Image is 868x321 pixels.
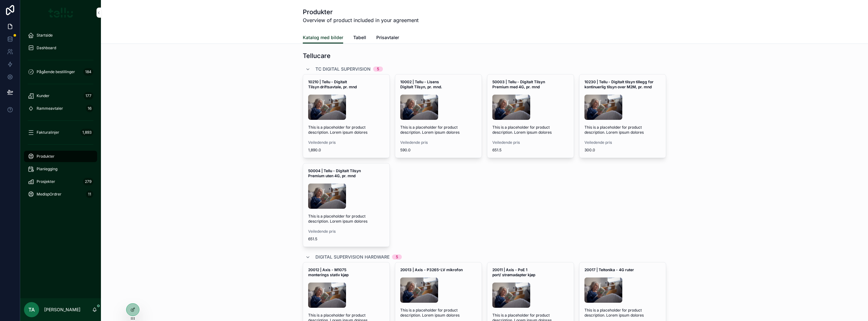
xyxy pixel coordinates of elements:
span: This is a placeholder for product description. Lorem ipsum dolores [308,125,384,135]
a: Rammeavtaler16 [24,103,97,114]
span: TA [28,306,35,313]
span: 651.5 [308,236,384,242]
div: 279 [83,178,93,185]
a: Kunder177 [24,90,97,102]
img: digitalt-tilsyn-scaled-aspect-ratio-3-2-600x400.jpg [584,277,622,303]
span: Tabell [353,34,366,41]
img: App logo [48,8,73,18]
span: Rammeavtaler [37,106,63,111]
span: Veiledende pris [308,140,384,145]
span: Veiledende pris [400,140,477,145]
div: 177 [84,92,93,100]
h1: Produkter [303,8,419,16]
img: digitalt-tilsyn-scaled-aspect-ratio-3-2-600x400.jpg [308,283,346,308]
h1: Tellucare [303,51,331,60]
span: Planlegging [37,166,57,172]
a: Startside [24,30,97,41]
a: 10230 | Tellu - Digitalt tilsyn tillegg for kontinuerlig tilsyn over M2M, pr. mnddigitalt-tilsyn-... [579,74,666,158]
img: digitalt-tilsyn-scaled-aspect-ratio-3-2-600x400.jpg [400,95,438,120]
a: Pågående bestillinger184 [24,66,97,78]
span: Produkter [37,154,55,159]
span: Dashboard [37,45,56,50]
span: 300.0 [584,148,661,153]
span: Startside [37,33,53,38]
span: MedispOrdrer [37,192,62,197]
a: Produkter [24,151,97,162]
span: This is a placeholder for product description. Lorem ipsum dolores [400,308,477,318]
strong: 20011 | Axis - PoE 1 port/ strømadapter kjøp [492,267,535,277]
strong: 20017 | Teltonika - 4G ruter [584,267,634,272]
a: MedispOrdrer11 [24,189,97,200]
strong: 50003 | Tellu - Digitalt Tilsyn Premium med 4G, pr. mnd [492,79,546,89]
strong: 10230 | Tellu - Digitalt tilsyn tillegg for kontinuerlig tilsyn over M2M, pr. mnd [584,79,654,89]
a: 10210 | Tellu - Digitalt Tilsyn driftsavtale, pr. mnddigitalt-tilsyn-scaled-aspect-ratio-3-2-600x... [303,74,390,158]
strong: 50004 | Tellu - Digitalt Tilsyn Premium uten 4G, pr. mnd [308,168,362,178]
a: 50003 | Tellu - Digitalt Tilsyn Premium med 4G, pr. mnddigitalt-tilsyn-scaled-aspect-ratio-3-2-60... [487,74,574,158]
span: This is a placeholder for product description. Lorem ipsum dolores [584,125,661,135]
span: This is a placeholder for product description. Lorem ipsum dolores [308,214,384,224]
div: 1,893 [80,129,93,136]
span: This is a placeholder for product description. Lorem ipsum dolores [492,125,569,135]
a: 10002 | Tellu - Lisens Digitalt Tilsyn, pr. mnd.digitalt-tilsyn-scaled-aspect-ratio-3-2-600x400.j... [395,74,482,158]
a: Katalog med bilder [303,32,343,44]
a: Tabell [353,32,366,44]
span: Veiledende pris [584,140,661,145]
img: digitalt-tilsyn-scaled-aspect-ratio-3-2-600x400.jpg [492,95,530,120]
p: [PERSON_NAME] [44,306,80,313]
a: Dashboard [24,42,97,54]
img: digitalt-tilsyn-scaled-aspect-ratio-3-2-600x400.jpg [492,283,530,308]
img: digitalt-tilsyn-scaled-aspect-ratio-3-2-600x400.jpg [584,95,622,120]
a: Prosjekter279 [24,176,97,187]
div: 5 [396,254,398,260]
span: This is a placeholder for product description. Lorem ipsum dolores [400,125,477,135]
span: Prisavtaler [376,34,399,41]
span: 651.5 [492,148,569,153]
span: Veiledende pris [308,229,384,234]
a: Prisavtaler [376,32,399,44]
div: 16 [86,105,93,112]
span: Kunder [37,93,50,98]
span: This is a placeholder for product description. Lorem ipsum dolores [584,308,661,318]
strong: 10002 | Tellu - Lisens Digitalt Tilsyn, pr. mnd. [400,79,442,89]
span: Katalog med bilder [303,34,343,41]
span: Prosjekter [37,179,55,184]
img: digitalt-tilsyn-scaled-aspect-ratio-3-2-600x400.jpg [308,184,346,209]
span: Digital Supervision Hardware [315,254,390,260]
span: TC Digital Supervision [315,66,371,72]
strong: 20013 | Axis - P3265-LV mikrofon [400,267,463,272]
span: Overview of product included in your agreement [303,16,419,24]
strong: 20012 | Axis - M1075 monterings stativ kjøp [308,267,349,277]
span: Veiledende pris [492,140,569,145]
span: Fakturalinjer [37,130,59,135]
a: 50004 | Tellu - Digitalt Tilsyn Premium uten 4G, pr. mnddigitalt-tilsyn-scaled-aspect-ratio-3-2-6... [303,163,390,247]
span: 590.0 [400,148,477,153]
a: Planlegging [24,163,97,175]
img: digitalt-tilsyn-scaled-aspect-ratio-3-2-600x400.jpg [308,95,346,120]
span: 1,890.0 [308,148,384,153]
div: 184 [83,68,93,76]
a: Fakturalinjer1,893 [24,127,97,138]
span: Pågående bestillinger [37,69,75,74]
div: 5 [377,67,379,72]
div: 11 [86,190,93,198]
img: digitalt-tilsyn-scaled-aspect-ratio-3-2-600x400.jpg [400,277,438,303]
div: scrollable content [20,25,101,208]
strong: 10210 | Tellu - Digitalt Tilsyn driftsavtale, pr. mnd [308,79,357,89]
